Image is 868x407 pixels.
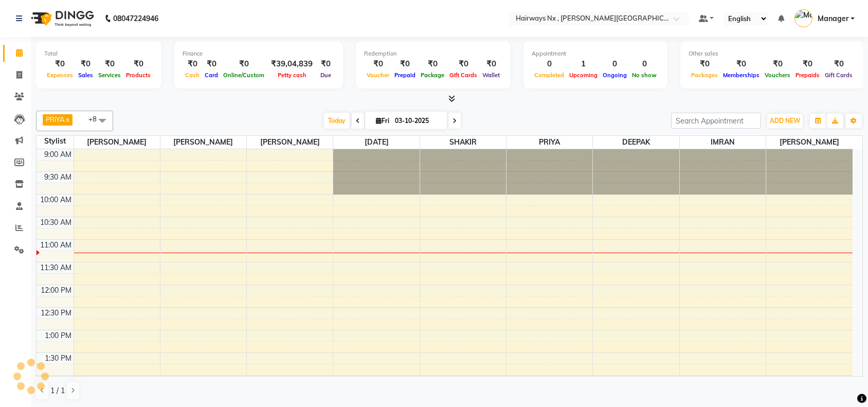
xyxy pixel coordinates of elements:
span: Ongoing [600,72,629,79]
span: Package [418,72,447,79]
b: 08047224946 [113,4,158,33]
div: 1 [567,58,600,70]
div: ₹0 [221,58,267,70]
span: Gift Cards [822,72,855,79]
div: ₹0 [689,58,720,70]
span: Cash [183,72,202,79]
span: Packages [689,72,720,79]
span: No show [629,72,659,79]
div: ₹0 [822,58,855,70]
button: ADD NEW [767,114,803,128]
div: Stylist [37,136,74,147]
div: 9:30 AM [42,172,74,183]
div: ₹0 [418,58,447,70]
span: ADD NEW [770,117,800,125]
span: +8 [88,115,104,123]
div: 10:00 AM [38,194,74,205]
iframe: chat widget [825,366,858,397]
div: ₹0 [364,58,392,70]
span: [PERSON_NAME] [74,136,160,149]
div: 10:30 AM [38,217,74,228]
span: Fri [373,117,392,125]
span: [PERSON_NAME] [766,136,853,149]
span: IMRAN [680,136,766,149]
span: Memberships [720,72,762,79]
span: Vouchers [762,72,793,79]
div: ₹0 [480,58,502,70]
span: Prepaids [793,72,822,79]
div: Total [44,49,153,58]
div: ₹0 [183,58,202,70]
div: 2:00 PM [43,376,74,386]
span: Online/Custom [221,72,267,79]
input: Search Appointment [671,113,761,129]
span: PRIYA [507,136,592,149]
div: Appointment [532,49,659,58]
span: DEEPAK [593,136,679,149]
div: ₹0 [44,58,76,70]
div: 1:30 PM [43,353,74,364]
div: ₹0 [96,58,123,70]
a: x [65,115,69,123]
span: Expenses [44,72,76,79]
div: ₹0 [317,58,335,70]
div: ₹39,04,839 [267,58,317,70]
div: ₹0 [447,58,480,70]
span: Sales [76,72,96,79]
span: [PERSON_NAME] [160,136,246,149]
span: 1 / 1 [50,385,65,396]
div: 9:00 AM [42,149,74,160]
span: SHAKIR [420,136,506,149]
span: [PERSON_NAME] [247,136,333,149]
div: ₹0 [392,58,418,70]
span: Wallet [480,72,502,79]
span: Completed [532,72,567,79]
div: 0 [629,58,659,70]
span: Products [123,72,153,79]
div: ₹0 [762,58,793,70]
div: ₹0 [76,58,96,70]
span: PRIYA [46,115,65,123]
div: 1:00 PM [43,330,74,341]
span: Voucher [364,72,392,79]
div: Finance [183,49,335,58]
div: ₹0 [202,58,221,70]
div: ₹0 [793,58,822,70]
div: Redemption [364,49,502,58]
span: Petty cash [275,72,309,79]
span: Prepaid [392,72,418,79]
span: Due [318,72,334,79]
span: Today [324,113,350,129]
img: Manager [794,9,812,27]
div: 12:30 PM [39,308,74,318]
div: 11:00 AM [38,240,74,251]
input: 2025-10-03 [392,113,443,129]
div: 12:00 PM [39,285,74,296]
span: Upcoming [567,72,600,79]
div: ₹0 [123,58,153,70]
span: Services [96,72,123,79]
span: Gift Cards [447,72,480,79]
div: 0 [532,58,567,70]
img: logo [26,4,97,33]
div: Other sales [689,49,855,58]
span: Card [202,72,221,79]
span: Manager [818,13,848,24]
div: 11:30 AM [38,262,74,273]
div: 0 [600,58,629,70]
div: ₹0 [720,58,762,70]
span: [DATE] [333,136,419,149]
